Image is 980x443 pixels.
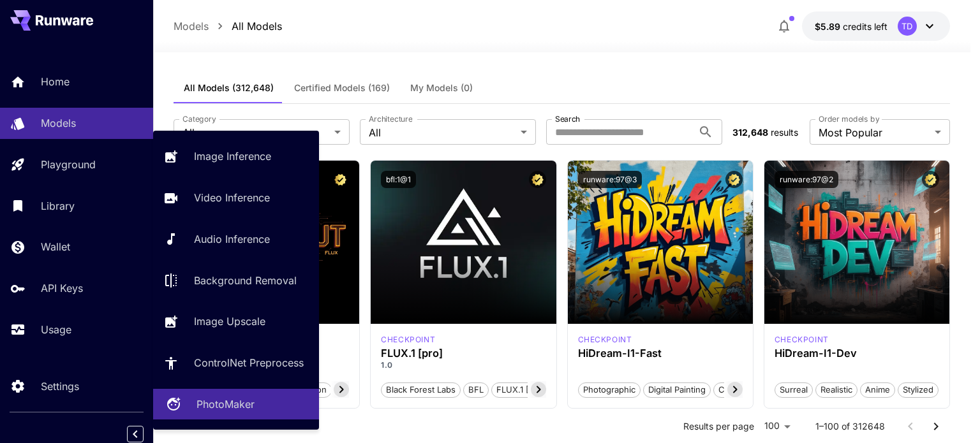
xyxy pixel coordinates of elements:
button: bfl:1@1 [381,171,416,188]
p: PhotoMaker [197,396,255,412]
p: Video Inference [194,190,270,205]
span: All [182,125,329,140]
a: Background Removal [153,265,319,296]
button: Collapse sidebar [127,426,144,442]
label: Search [555,113,580,124]
p: Library [41,198,75,214]
a: Audio Inference [153,224,319,255]
button: runware:97@2 [775,171,838,188]
p: Models [41,115,76,131]
div: TD [898,17,917,36]
p: Home [41,74,70,89]
p: API Keys [41,280,83,296]
a: Video Inference [153,182,319,214]
label: Order models by [819,113,879,124]
span: Digital Painting [644,384,710,396]
span: Photographic [579,384,640,396]
span: results [771,127,798,138]
a: Image Upscale [153,306,319,337]
p: checkpoint [578,334,632,345]
label: Category [182,113,216,124]
p: Results per page [683,420,754,433]
nav: breadcrumb [174,18,282,34]
p: Image Inference [194,149,271,164]
h3: HiDream-I1-Fast [578,347,743,359]
h3: HiDream-I1-Dev [775,347,939,359]
span: Certified Models (169) [294,82,390,94]
a: PhotoMaker [153,389,319,420]
div: 100 [759,417,795,435]
p: Models [174,18,209,34]
span: Anime [861,384,895,396]
p: Playground [41,157,96,172]
p: 1.0 [381,359,546,371]
div: fluxpro [381,334,435,345]
button: Certified Model – Vetted for best performance and includes a commercial license. [332,171,349,188]
span: Realistic [816,384,857,396]
p: Wallet [41,239,70,254]
p: Usage [41,322,71,337]
span: All [369,125,516,140]
p: Audio Inference [194,231,270,247]
a: ControlNet Preprocess [153,347,319,379]
p: 1–100 of 312648 [815,420,885,433]
button: $5.88858 [802,11,950,41]
span: FLUX.1 [pro] [492,384,550,396]
p: Image Upscale [194,314,265,329]
button: Certified Model – Vetted for best performance and includes a commercial license. [725,171,743,188]
p: Background Removal [194,273,297,288]
div: HiDream Fast [578,334,632,345]
label: Architecture [369,113,412,124]
span: Black Forest Labs [382,384,460,396]
span: BFL [464,384,488,396]
button: Go to next page [923,414,949,439]
span: My Models (0) [410,82,473,94]
p: Settings [41,379,79,394]
p: checkpoint [775,334,829,345]
span: Surreal [775,384,812,396]
span: 312,648 [732,127,768,138]
span: credits left [843,21,887,32]
p: All Models [232,18,282,34]
div: $5.88858 [815,20,887,33]
span: $5.89 [815,21,843,32]
button: runware:97@3 [578,171,642,188]
span: Most Popular [819,125,930,140]
p: ControlNet Preprocess [194,355,304,370]
button: Certified Model – Vetted for best performance and includes a commercial license. [922,171,939,188]
span: Stylized [898,384,938,396]
span: All Models (312,648) [184,82,274,94]
button: Certified Model – Vetted for best performance and includes a commercial license. [529,171,546,188]
p: checkpoint [381,334,435,345]
h3: FLUX.1 [pro] [381,347,546,359]
a: Image Inference [153,141,319,172]
span: Cinematic [714,384,762,396]
div: HiDream Dev [775,334,829,345]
